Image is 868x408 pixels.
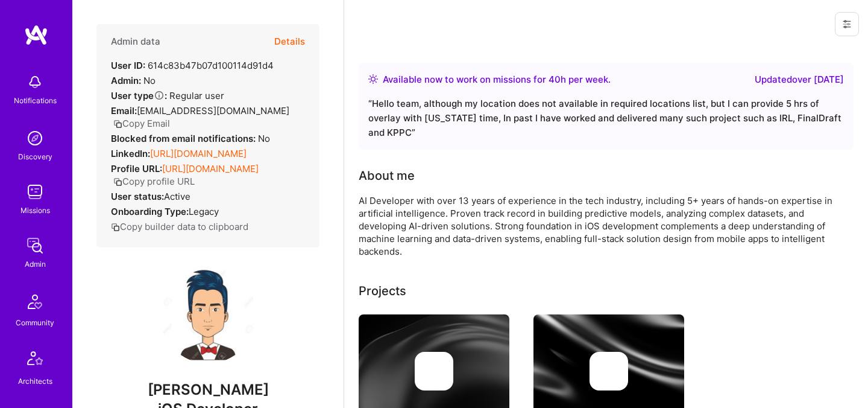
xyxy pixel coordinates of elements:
[549,74,561,85] span: 40
[113,177,122,186] i: icon Copy
[359,282,406,300] div: Projects
[23,126,47,150] img: discovery
[111,105,137,116] strong: Email:
[23,180,47,204] img: teamwork
[111,133,258,144] strong: Blocked from email notifications:
[111,191,164,202] strong: User status:
[20,204,50,217] div: Missions
[20,346,49,375] img: Architects
[111,75,141,86] strong: Admin:
[111,148,150,159] strong: LinkedIn:
[150,148,247,159] a: [URL][DOMAIN_NAME]
[368,97,844,140] div: “ Hello team, although my location does not available in required locations list, but I can provi...
[189,206,219,217] span: legacy
[111,223,120,232] i: icon Copy
[590,352,628,390] img: Company logo
[96,381,319,399] span: [PERSON_NAME]
[111,89,224,102] div: Regular user
[20,287,49,316] img: Community
[111,163,162,174] strong: Profile URL:
[359,167,415,185] div: About me
[111,74,156,87] div: No
[274,24,305,59] button: Details
[137,105,289,116] span: [EMAIL_ADDRESS][DOMAIN_NAME]
[23,70,47,94] img: bell
[755,72,844,87] div: Updated over [DATE]
[154,90,165,101] i: Help
[383,72,611,87] div: Available now to work on missions for h per week .
[111,132,270,145] div: No
[14,94,57,107] div: Notifications
[23,234,47,258] img: admin teamwork
[18,375,52,387] div: Architects
[359,194,841,258] div: AI Developer with over 13 years of experience in the tech industry, including 5+ years of hands-o...
[164,191,190,202] span: Active
[368,74,378,84] img: Availability
[111,36,160,47] h4: Admin data
[25,258,46,270] div: Admin
[160,267,256,363] img: User Avatar
[415,352,453,390] img: Company logo
[111,60,145,71] strong: User ID:
[111,220,248,233] button: Copy builder data to clipboard
[111,90,167,101] strong: User type :
[113,175,195,188] button: Copy profile URL
[24,24,48,46] img: logo
[111,206,189,217] strong: Onboarding Type:
[16,316,54,329] div: Community
[18,150,52,163] div: Discovery
[113,117,170,130] button: Copy Email
[111,59,274,72] div: 614c83b47b07d100114d91d4
[162,163,259,174] a: [URL][DOMAIN_NAME]
[113,120,122,129] i: icon Copy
